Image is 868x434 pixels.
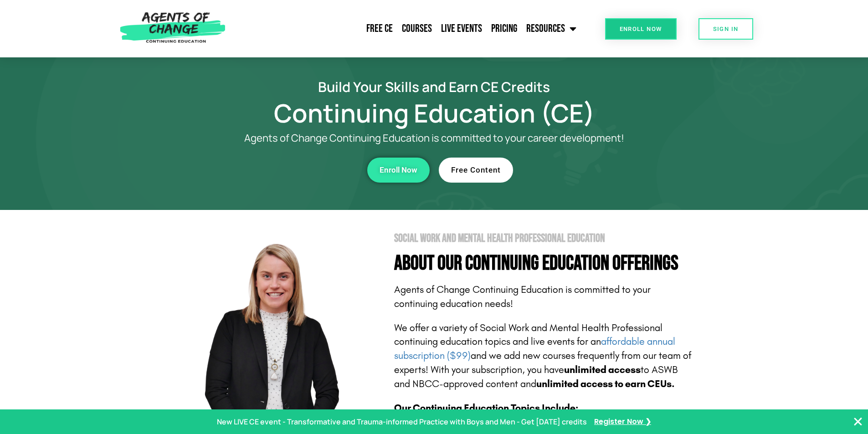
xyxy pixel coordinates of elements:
[594,415,651,429] a: Register Now ❯
[564,364,641,376] b: unlimited access
[397,17,437,40] a: Courses
[439,158,513,183] a: Free Content
[175,80,694,93] h2: Build Your Skills and Earn CE Credits
[211,133,657,144] p: Agents of Change Continuing Education is committed to your career development!
[713,26,739,32] span: SIGN IN
[437,17,487,40] a: Live Events
[380,166,417,174] span: Enroll Now
[699,18,753,40] a: SIGN IN
[362,17,397,40] a: Free CE
[451,166,501,174] span: Free Content
[487,17,522,40] a: Pricing
[367,158,430,183] a: Enroll Now
[620,26,662,32] span: Enroll Now
[394,253,694,274] h4: About Our Continuing Education Offerings
[853,416,863,427] button: Close Banner
[394,233,694,244] h2: Social Work and Mental Health Professional Education
[217,415,587,429] p: New LIVE CE event - Transformative and Trauma-informed Practice with Boys and Men - Get [DATE] cr...
[230,17,581,40] nav: Menu
[522,17,581,40] a: Resources
[394,321,694,391] p: We offer a variety of Social Work and Mental Health Professional continuing education topics and ...
[175,102,694,123] h1: Continuing Education (CE)
[536,378,675,390] b: unlimited access to earn CEUs.
[394,402,578,414] b: Our Continuing Education Topics Include:
[394,284,651,310] span: Agents of Change Continuing Education is committed to your continuing education needs!
[605,18,677,40] a: Enroll Now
